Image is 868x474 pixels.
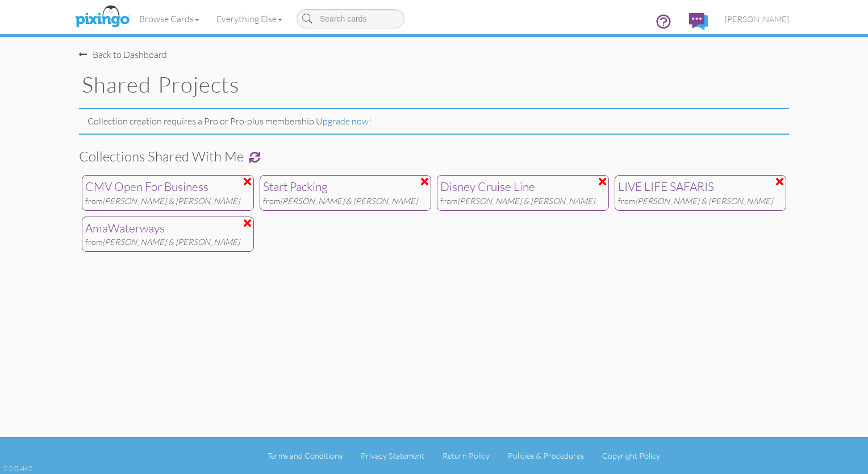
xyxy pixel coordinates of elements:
[635,196,773,206] span: [PERSON_NAME] & [PERSON_NAME]
[3,463,32,473] div: 2.2.0-462
[716,5,798,34] a: [PERSON_NAME]
[280,196,418,206] span: [PERSON_NAME] & [PERSON_NAME]
[316,115,372,127] a: Upgrade now!
[85,196,251,207] div: from
[440,196,606,207] div: from
[443,451,490,460] a: Return Policy
[85,236,251,248] div: from
[102,237,240,247] span: [PERSON_NAME] & [PERSON_NAME]
[725,14,789,24] span: [PERSON_NAME]
[440,178,606,196] div: Disney Cruise Line
[457,196,595,206] span: [PERSON_NAME] & [PERSON_NAME]
[618,196,783,207] div: from
[263,178,428,196] div: Start Packing
[689,13,708,30] img: comments.svg
[72,3,132,31] img: pixingo logo
[102,196,240,206] span: [PERSON_NAME] & [PERSON_NAME]
[131,5,208,33] a: Browse Cards
[79,48,167,61] div: Back to Dashboard
[82,73,798,97] h1: Shared Projects
[602,451,660,460] a: Copyright Policy
[263,196,428,207] div: from
[268,451,343,460] a: Terms and Conditions
[361,451,424,460] a: Privacy Statement
[79,37,789,61] nav-back: Dashboard
[82,109,809,134] div: Collection creation requires a Pro or Pro-plus membership.
[618,178,783,196] div: LIVE LIFE SAFARIS
[79,149,789,164] h3: Collections shared with me
[85,178,251,196] div: CMV Open For Business
[508,451,584,460] a: Policies & Procedures
[297,9,404,28] input: Search cards
[85,220,251,237] div: AmaWaterways
[208,5,291,33] a: Everything Else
